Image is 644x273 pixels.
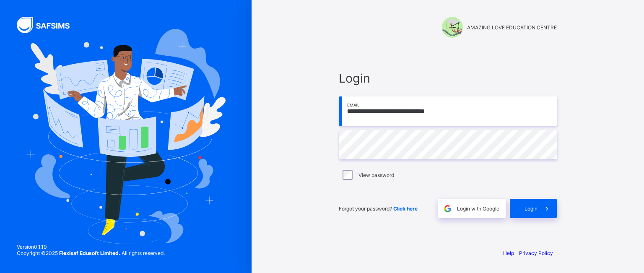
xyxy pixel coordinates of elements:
label: View password [358,172,394,178]
span: Copyright © 2025 All rights reserved. [17,250,165,256]
span: Version 0.1.19 [17,244,165,250]
img: SAFSIMS Logo [17,17,80,33]
strong: Flexisaf Edusoft Limited. [59,250,120,256]
a: Help [503,250,514,256]
a: Click here [393,205,418,212]
span: Login [339,71,557,86]
span: Login [525,205,538,212]
span: Forgot your password? [339,205,418,212]
span: AMAZING LOVE EDUCATION CENTRE [467,24,557,31]
img: google.396cfc9801f0270233282035f929180a.svg [443,204,452,213]
span: Login with Google [457,205,499,212]
img: Hero Image [26,29,226,244]
a: Privacy Policy [519,250,553,256]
